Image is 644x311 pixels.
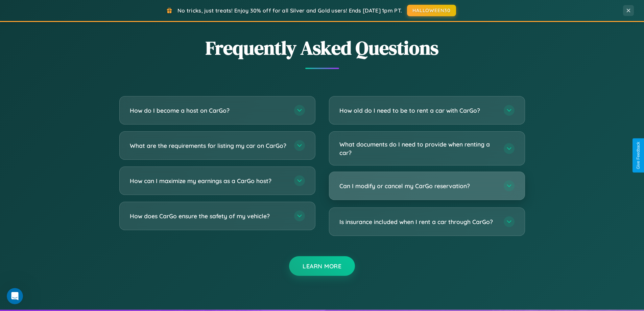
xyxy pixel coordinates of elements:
[130,212,287,220] h3: How does CarGo ensure the safety of my vehicle?
[130,177,287,185] h3: How can I maximize my earnings as a CarGo host?
[636,142,641,169] div: Give Feedback
[407,5,456,16] button: HALLOWEEN30
[130,141,287,150] h3: What are the requirements for listing my car on CarGo?
[339,106,497,115] h3: How old do I need to be to rent a car with CarGo?
[130,106,287,115] h3: How do I become a host on CarGo?
[289,256,355,276] button: Learn More
[119,35,525,61] h2: Frequently Asked Questions
[177,7,402,14] span: No tricks, just treats! Enjoy 30% off for all Silver and Gold users! Ends [DATE] 1pm PT.
[339,218,497,226] h3: Is insurance included when I rent a car through CarGo?
[339,182,497,190] h3: Can I modify or cancel my CarGo reservation?
[339,140,497,157] h3: What documents do I need to provide when renting a car?
[7,288,23,304] iframe: Intercom live chat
